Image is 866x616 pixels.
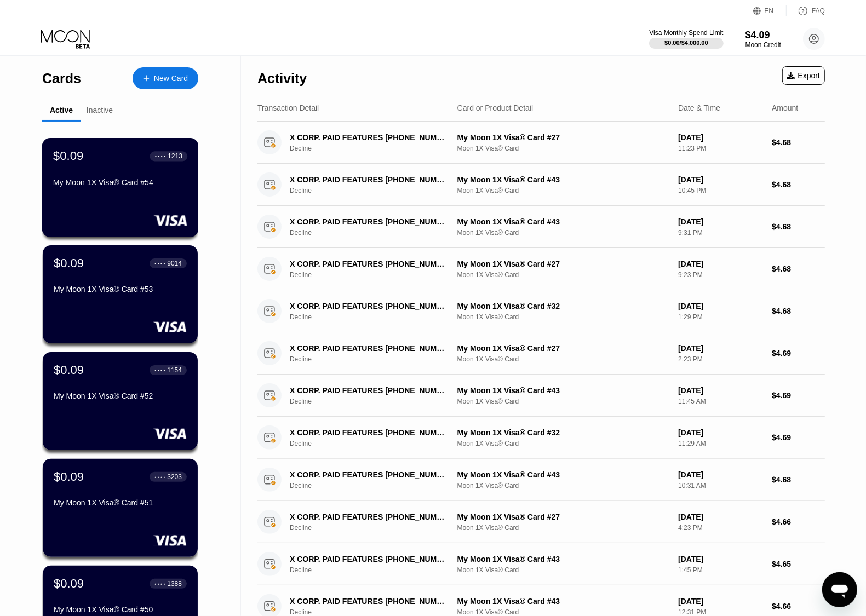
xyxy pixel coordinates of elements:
[678,355,763,363] div: 2:23 PM
[290,398,462,405] div: Decline
[787,5,825,16] div: FAQ
[457,440,669,447] div: Moon 1X Visa® Card
[257,290,825,332] div: X CORP. PAID FEATURES [PHONE_NUMBER] USDeclineMy Moon 1X Visa® Card #32Moon 1X Visa® Card[DATE]1:...
[54,256,84,270] div: $0.09
[167,580,182,588] div: 1388
[154,262,165,265] div: ● ● ● ●
[745,30,781,49] div: $4.09Moon Credit
[154,582,165,585] div: ● ● ● ●
[290,217,450,226] div: X CORP. PAID FEATURES [PHONE_NUMBER] US
[50,106,73,114] div: Active
[53,178,187,187] div: My Moon 1X Visa® Card #54
[457,524,669,532] div: Moon 1X Visa® Card
[649,29,723,49] div: Visa Monthly Spend Limit$0.00/$4,000.00
[678,524,763,532] div: 4:23 PM
[678,217,763,226] div: [DATE]
[457,608,669,616] div: Moon 1X Visa® Card
[772,560,825,568] div: $4.65
[54,498,187,507] div: My Moon 1X Visa® Card #51
[457,386,669,395] div: My Moon 1X Visa® Card #43
[257,71,307,87] div: Activity
[54,363,84,377] div: $0.09
[678,482,763,490] div: 10:31 AM
[290,524,462,532] div: Decline
[678,260,763,268] div: [DATE]
[43,459,198,557] div: $0.09● ● ● ●3203My Moon 1X Visa® Card #51
[772,517,825,526] div: $4.66
[54,470,84,484] div: $0.09
[257,375,825,417] div: X CORP. PAID FEATURES [PHONE_NUMBER] USDeclineMy Moon 1X Visa® Card #43Moon 1X Visa® Card[DATE]11...
[678,513,763,521] div: [DATE]
[678,597,763,606] div: [DATE]
[290,187,462,194] div: Decline
[168,152,182,160] div: 1213
[678,229,763,237] div: 9:31 PM
[290,133,450,142] div: X CORP. PAID FEATURES [PHONE_NUMBER] US
[154,74,188,83] div: New Card
[290,513,450,521] div: X CORP. PAID FEATURES [PHONE_NUMBER] US
[812,7,825,15] div: FAQ
[290,555,450,563] div: X CORP. PAID FEATURES [PHONE_NUMBER] US
[678,344,763,353] div: [DATE]
[765,7,774,15] div: EN
[54,392,187,400] div: My Moon 1X Visa® Card #52
[457,566,669,574] div: Moon 1X Visa® Card
[678,470,763,479] div: [DATE]
[457,133,669,142] div: My Moon 1X Visa® Card #27
[787,71,820,80] div: Export
[772,433,825,442] div: $4.69
[257,206,825,248] div: X CORP. PAID FEATURES [PHONE_NUMBER] USDeclineMy Moon 1X Visa® Card #43Moon 1X Visa® Card[DATE]9:...
[678,398,763,405] div: 11:45 AM
[457,398,669,405] div: Moon 1X Visa® Card
[678,386,763,395] div: [DATE]
[457,187,669,194] div: Moon 1X Visa® Card
[457,145,669,152] div: Moon 1X Visa® Card
[678,187,763,194] div: 10:45 PM
[678,608,763,616] div: 12:31 PM
[457,513,669,521] div: My Moon 1X Visa® Card #27
[290,260,450,268] div: X CORP. PAID FEATURES [PHONE_NUMBER] US
[257,417,825,459] div: X CORP. PAID FEATURES [PHONE_NUMBER] USDeclineMy Moon 1X Visa® Card #32Moon 1X Visa® Card[DATE]11...
[678,133,763,142] div: [DATE]
[822,572,857,607] iframe: Кнопка запуска окна обмена сообщениями
[257,332,825,375] div: X CORP. PAID FEATURES [PHONE_NUMBER] USDeclineMy Moon 1X Visa® Card #27Moon 1X Visa® Card[DATE]2:...
[257,122,825,164] div: X CORP. PAID FEATURES [PHONE_NUMBER] USDeclineMy Moon 1X Visa® Card #27Moon 1X Visa® Card[DATE]11...
[457,428,669,437] div: My Moon 1X Visa® Card #32
[87,106,113,114] div: Inactive
[257,459,825,501] div: X CORP. PAID FEATURES [PHONE_NUMBER] USDeclineMy Moon 1X Visa® Card #43Moon 1X Visa® Card[DATE]10...
[772,103,798,112] div: Amount
[290,386,450,395] div: X CORP. PAID FEATURES [PHONE_NUMBER] US
[290,302,450,310] div: X CORP. PAID FEATURES [PHONE_NUMBER] US
[678,428,763,437] div: [DATE]
[772,138,825,147] div: $4.68
[290,566,462,574] div: Decline
[257,103,319,112] div: Transaction Detail
[745,30,781,41] div: $4.09
[43,139,198,237] div: $0.09● ● ● ●1213My Moon 1X Visa® Card #54
[257,248,825,290] div: X CORP. PAID FEATURES [PHONE_NUMBER] USDeclineMy Moon 1X Visa® Card #27Moon 1X Visa® Card[DATE]9:...
[154,475,165,479] div: ● ● ● ●
[678,271,763,279] div: 9:23 PM
[457,229,669,237] div: Moon 1X Visa® Card
[457,597,669,606] div: My Moon 1X Visa® Card #43
[167,260,182,267] div: 9014
[664,39,708,46] div: $0.00 / $4,000.00
[457,313,669,321] div: Moon 1X Visa® Card
[678,566,763,574] div: 1:45 PM
[457,470,669,479] div: My Moon 1X Visa® Card #43
[457,482,669,490] div: Moon 1X Visa® Card
[290,313,462,321] div: Decline
[290,470,450,479] div: X CORP. PAID FEATURES [PHONE_NUMBER] US
[457,260,669,268] div: My Moon 1X Visa® Card #27
[54,605,187,614] div: My Moon 1X Visa® Card #50
[155,154,166,158] div: ● ● ● ●
[133,67,198,89] div: New Card
[290,597,450,606] div: X CORP. PAID FEATURES [PHONE_NUMBER] US
[753,5,787,16] div: EN
[772,264,825,273] div: $4.68
[772,307,825,315] div: $4.68
[457,271,669,279] div: Moon 1X Visa® Card
[772,180,825,189] div: $4.68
